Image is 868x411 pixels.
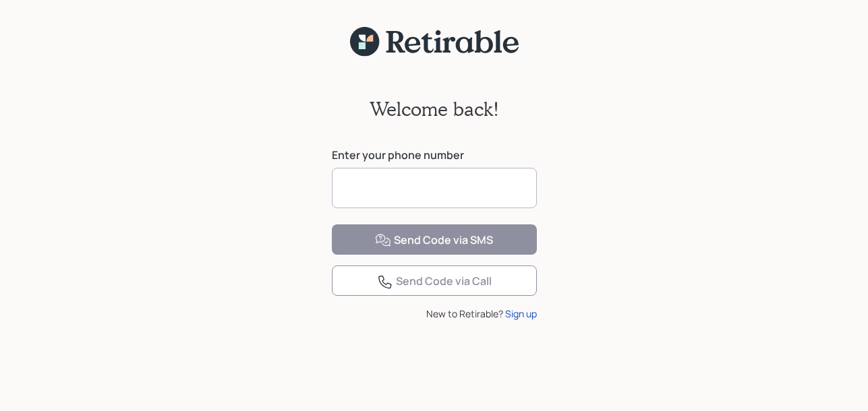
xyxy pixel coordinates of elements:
div: Send Code via Call [377,274,492,290]
div: New to Retirable? [332,307,537,321]
h2: Welcome back! [370,98,499,121]
div: Sign up [505,307,537,321]
label: Enter your phone number [332,148,537,162]
button: Send Code via SMS [332,224,537,255]
div: Send Code via SMS [375,232,493,249]
button: Send Code via Call [332,265,537,296]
